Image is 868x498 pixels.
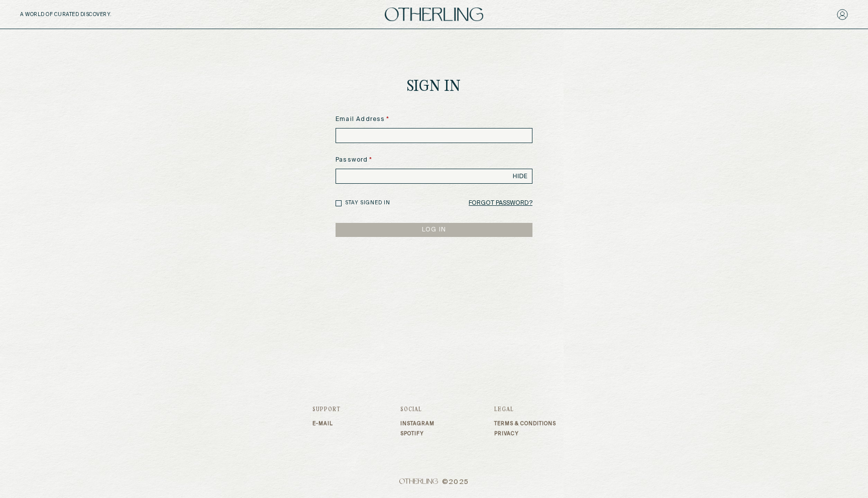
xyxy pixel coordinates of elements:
a: Privacy [494,431,556,437]
a: E-mail [312,421,341,427]
label: Email Address [336,115,532,124]
a: Instagram [400,421,435,427]
h3: Social [400,407,435,413]
a: Spotify [400,431,435,437]
button: LOG IN [336,223,532,237]
h5: A WORLD OF CURATED DISCOVERY. [20,12,155,18]
span: © 2025 [312,478,556,486]
h3: Legal [494,407,556,413]
h1: Sign In [407,79,461,95]
label: Password [336,156,532,165]
a: Terms & Conditions [494,421,556,427]
a: Forgot Password? [469,196,532,210]
label: Stay signed in [345,199,390,207]
img: logo [385,8,483,21]
span: HIDE [513,172,527,180]
h3: Support [312,407,341,413]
